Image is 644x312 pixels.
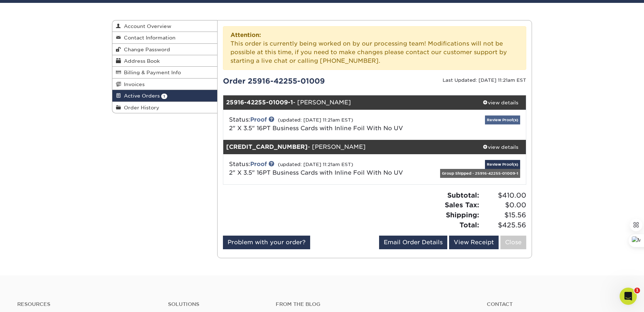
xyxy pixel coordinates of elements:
[112,32,217,43] a: Contact Information
[121,70,181,75] span: Billing & Payment Info
[634,288,640,293] span: 1
[229,125,403,132] a: 2" X 3.5" 16PT Business Cards with Inline Foil With No UV
[224,160,425,177] div: Status:
[481,190,526,200] span: $410.00
[112,67,217,78] a: Billing & Payment Info
[481,210,526,220] span: $15.56
[449,236,499,249] a: View Receipt
[475,95,526,110] a: view details
[278,117,353,123] small: (updated: [DATE] 11:21am EST)
[112,20,217,32] a: Account Overview
[223,95,476,110] div: - [PERSON_NAME]
[475,99,526,106] div: view details
[475,143,526,151] div: view details
[481,200,526,210] span: $0.00
[168,301,265,307] h4: Solutions
[447,191,479,199] strong: Subtotal:
[278,162,353,167] small: (updated: [DATE] 11:21am EST)
[223,140,476,154] div: - [PERSON_NAME]
[446,211,479,219] strong: Shipping:
[485,115,520,124] a: Review Proof(s)
[226,143,308,150] strong: [CREDIT_CARD_NUMBER]
[224,115,425,133] div: Status:
[112,55,217,67] a: Address Book
[121,35,176,41] span: Contact Information
[121,23,171,29] span: Account Overview
[440,169,520,178] div: Group Shipped - 25916-42255-01009-1
[121,105,159,110] span: Order History
[475,140,526,154] a: view details
[223,236,310,249] a: Problem with your order?
[459,221,479,229] strong: Total:
[276,301,467,307] h4: From the Blog
[500,236,526,249] a: Close
[161,94,167,99] span: 1
[487,301,627,307] a: Contact
[112,102,217,113] a: Order History
[112,90,217,101] a: Active Orders 1
[121,81,145,87] span: Invoices
[223,26,527,70] div: This order is currently being worked on by our processing team! Modifications will not be possibl...
[445,201,479,209] strong: Sales Tax:
[121,93,160,99] span: Active Orders
[218,76,375,86] div: Order 25916-42255-01009
[443,77,526,83] small: Last Updated: [DATE] 11:21am EST
[620,288,637,305] iframe: Intercom live chat
[112,44,217,55] a: Change Password
[17,301,157,307] h4: Resources
[112,79,217,90] a: Invoices
[230,32,261,38] strong: Attention:
[485,160,520,169] a: Review Proof(s)
[250,161,267,167] a: Proof
[379,236,447,249] a: Email Order Details
[121,58,160,64] span: Address Book
[481,220,526,230] span: $425.56
[250,116,267,123] a: Proof
[226,99,293,106] strong: 25916-42255-01009-1
[121,47,170,52] span: Change Password
[229,169,403,176] a: 2" X 3.5" 16PT Business Cards with Inline Foil With No UV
